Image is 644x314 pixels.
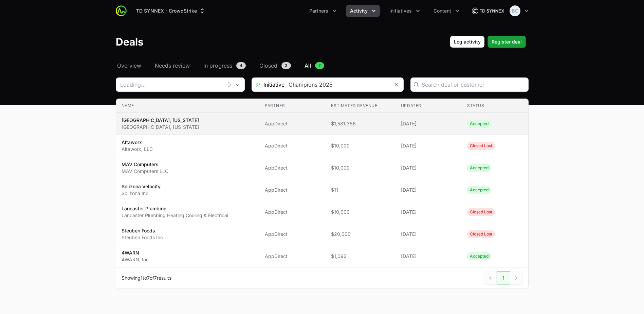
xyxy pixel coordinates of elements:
[231,78,244,91] div: Open
[305,5,341,17] div: Partners menu
[122,212,228,219] p: Lancaster Plumbing Heating Cooling & Electrical
[331,253,390,260] span: $1,092
[326,99,395,113] th: Estimated revenue
[401,120,456,127] span: [DATE]
[259,99,326,113] th: Partner
[122,124,199,130] p: [GEOGRAPHIC_DATA], [US_STATE]
[284,78,390,91] input: Search initiatives
[315,62,324,69] span: 7
[154,275,157,281] span: 7
[350,7,368,14] span: Activity
[429,5,463,17] div: Content menu
[390,78,403,91] button: Remove
[122,205,228,212] p: Lancaster Plumbing
[122,190,161,197] p: Solizona Inc
[117,62,141,70] span: Overview
[434,7,451,14] span: Content
[331,187,390,193] span: $11
[303,62,326,70] a: All7
[116,99,259,113] th: Name
[281,62,291,69] span: 3
[265,187,320,193] span: AppDirect
[116,36,144,48] h1: Deals
[122,117,199,124] p: [GEOGRAPHIC_DATA], [US_STATE]
[492,38,522,46] span: Register deal
[265,231,320,238] span: AppDirect
[132,5,210,17] div: Supplier switch menu
[331,209,390,215] span: $10,000
[497,272,510,284] span: 1
[122,183,161,190] p: Solizona Velocity
[331,142,390,149] span: $10,000
[346,5,380,17] div: Activity menu
[401,142,456,149] span: [DATE]
[265,142,320,149] span: AppDirect
[122,161,168,168] p: MAV Computers
[203,62,232,70] span: In progress
[331,231,390,238] span: $20,000
[265,253,320,260] span: AppDirect
[116,5,127,16] img: ActivitySource
[389,7,412,14] span: Initiatives
[153,62,191,70] a: Needs review
[450,36,485,48] button: Log activity
[385,5,424,17] div: Initiatives menu
[116,62,143,70] a: Overview
[487,36,526,48] button: Register deal
[265,164,320,171] span: AppDirect
[422,81,524,89] input: Search deal or customer
[122,146,153,153] p: Altaworx, LLC
[116,62,529,70] nav: Deals navigation
[450,36,526,48] div: Primary actions
[385,5,424,17] button: Initiatives
[122,249,150,256] p: 4WARN
[429,5,463,17] button: Content
[331,164,390,171] span: $10,000
[401,187,456,193] span: [DATE]
[510,5,520,16] img: Bethany Crossley
[401,231,456,238] span: [DATE]
[141,275,143,281] span: 1
[258,62,292,70] a: Closed3
[395,99,462,113] th: Updated
[122,227,164,234] p: Steuben Foods
[122,234,164,241] p: Steuben Foods Inc.
[259,62,277,70] span: Closed
[401,253,456,260] span: [DATE]
[331,120,390,127] span: $1,581,386
[155,62,190,70] span: Needs review
[462,99,528,113] th: Status
[454,38,481,46] span: Log activity
[305,62,311,70] span: All
[122,168,168,175] p: MAV Computers LLC
[265,209,320,215] span: AppDirect
[252,81,284,89] span: Initiative
[236,62,246,69] span: 4
[122,139,153,146] p: Altaworx
[305,5,341,17] button: Partners
[346,5,380,17] button: Activity
[116,77,529,289] section: Deals Filters
[122,256,150,263] p: 4WARN, Inc.
[472,4,504,18] img: TD SYNNEX
[309,7,328,14] span: Partners
[401,164,456,171] span: [DATE]
[132,5,210,17] button: TD SYNNEX - CrowdStrike
[127,5,463,17] div: Main navigation
[122,275,171,281] p: Showing to of results
[401,209,456,215] span: [DATE]
[265,120,320,127] span: AppDirect
[147,275,150,281] span: 7
[202,62,247,70] a: In progress4
[116,78,223,91] input: Loading...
